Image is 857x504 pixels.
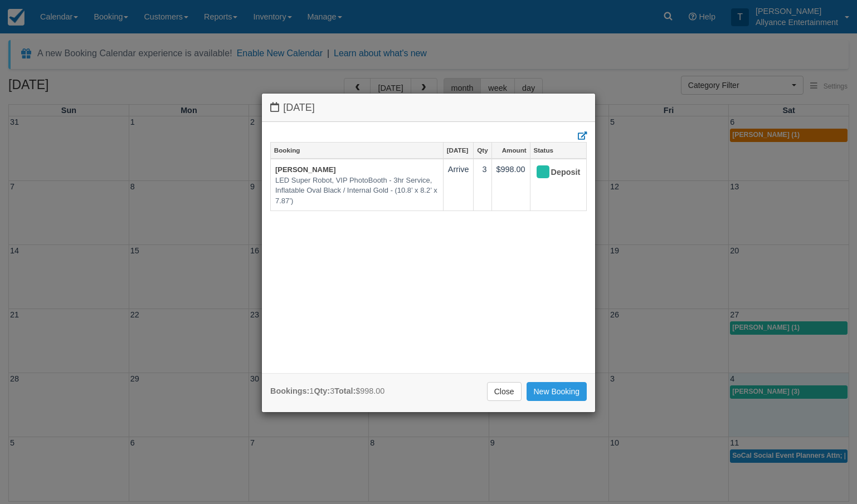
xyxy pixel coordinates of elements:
em: LED Super Robot, VIP PhotoBooth - 3hr Service, Inflatable Oval Black / Internal Gold - (10.8’ x 8... [275,175,439,207]
strong: Qty: [314,386,330,395]
a: Qty [474,143,491,158]
div: Deposit [535,164,572,182]
a: [PERSON_NAME] [275,165,336,174]
td: $998.00 [491,159,530,211]
h4: [DATE] [270,102,587,114]
td: 3 [474,159,491,211]
a: [DATE] [444,143,474,158]
td: Arrive [443,159,474,211]
a: Close [487,382,522,401]
a: Amount [492,143,530,158]
strong: Total: [334,386,356,395]
strong: Bookings: [270,386,309,395]
div: 1 3 $998.00 [270,385,384,397]
a: Status [530,143,586,158]
a: Booking [271,143,443,158]
a: New Booking [527,382,587,401]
